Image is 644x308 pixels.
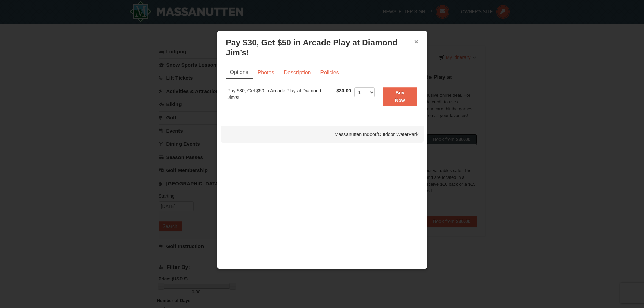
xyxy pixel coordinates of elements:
button: Buy Now [383,87,416,106]
span: $30.00 [336,88,351,93]
td: Pay $30, Get $50 in Arcade Play at Diamond Jim’s! [226,86,335,107]
a: Options [226,66,253,79]
strong: Buy Now [395,90,405,103]
a: Policies [316,66,343,79]
h3: Pay $30, Get $50 in Arcade Play at Diamond Jim’s! [226,38,419,58]
div: Massanutten Indoor/Outdoor WaterPark [221,126,424,143]
a: Photos [253,66,279,79]
button: × [414,38,419,45]
a: Description [279,66,315,79]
